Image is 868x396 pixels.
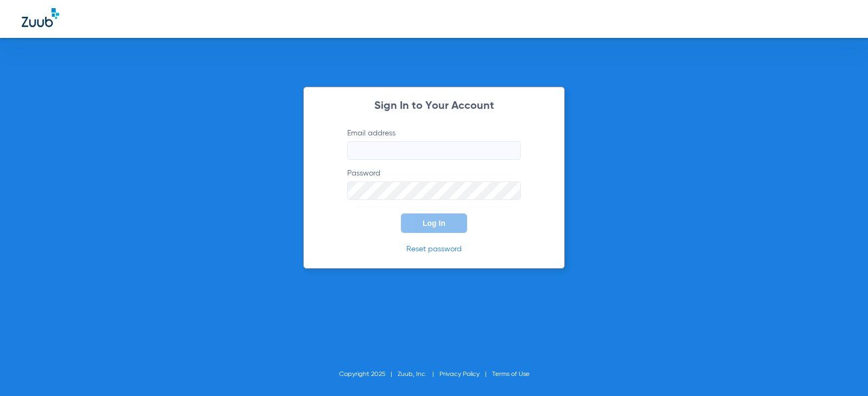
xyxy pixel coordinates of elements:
[398,369,439,380] li: Zuub, Inc.
[22,8,59,27] img: Zuub Logo
[401,213,467,233] button: Log In
[347,168,521,200] label: Password
[347,128,521,160] label: Email address
[347,181,521,200] input: Password
[331,101,537,112] h2: Sign In to Your Account
[406,245,462,253] a: Reset password
[347,141,521,160] input: Email address
[492,371,529,378] a: Terms of Use
[423,219,445,228] span: Log In
[439,371,480,378] a: Privacy Policy
[339,369,398,380] li: Copyright 2025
